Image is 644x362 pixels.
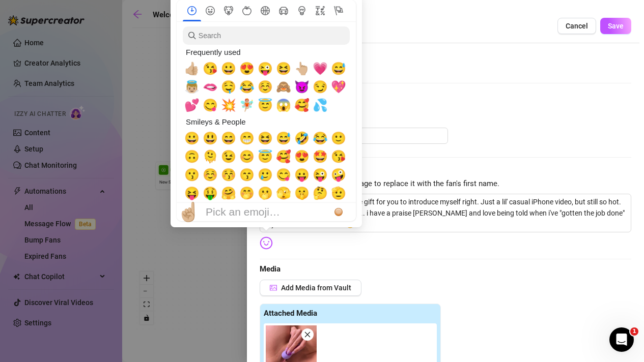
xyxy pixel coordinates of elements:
[260,264,281,274] strong: Media
[304,331,311,338] span: close
[260,194,631,232] textarea: As promised.. here's a little free gift for you to introduce myself right. Just a lil' casual iPh...
[264,309,317,318] strong: Attached Media
[260,178,631,190] span: Put in your message to replace it with the fan's first name.
[630,327,638,336] span: 1
[566,22,588,30] span: Cancel
[600,18,631,34] button: Save
[281,284,351,292] span: Add Media from Vault
[608,22,624,30] span: Save
[557,18,596,34] button: Cancel
[609,327,634,352] iframe: Intercom live chat
[260,280,361,296] button: Add Media from Vault
[270,284,277,291] span: picture
[260,236,273,250] img: svg%3e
